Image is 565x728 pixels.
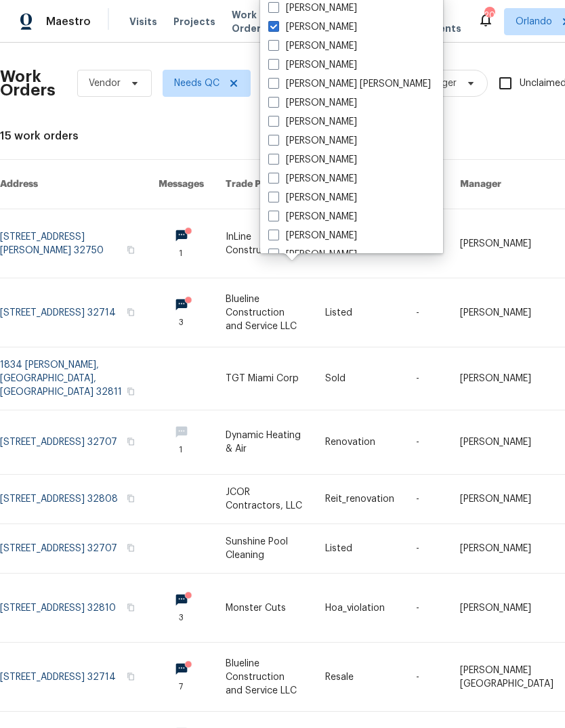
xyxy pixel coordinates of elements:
[215,574,314,643] td: Monster Cuts
[125,385,137,398] button: Copy Address
[125,542,137,554] button: Copy Address
[215,475,314,524] td: JCOR Contractors, LLC
[148,160,215,209] th: Messages
[314,347,405,410] td: Sold
[125,306,137,318] button: Copy Address
[268,134,357,148] label: [PERSON_NAME]
[215,347,314,410] td: TGT Miami Corp
[215,524,314,574] td: Sunshine Pool Cleaning
[405,475,449,524] td: -
[268,1,357,15] label: [PERSON_NAME]
[215,209,314,278] td: InLine Construction
[268,248,357,261] label: [PERSON_NAME]
[125,435,137,448] button: Copy Address
[173,15,215,28] span: Projects
[405,574,449,643] td: -
[174,77,219,90] span: Needs QC
[314,643,405,712] td: Resale
[314,475,405,524] td: Reit_renovation
[268,229,357,242] label: [PERSON_NAME]
[314,574,405,643] td: Hoa_violation
[215,160,314,209] th: Trade Partner
[215,278,314,347] td: Blueline Construction and Service LLC
[268,172,357,186] label: [PERSON_NAME]
[46,15,91,28] span: Maestro
[405,410,449,475] td: -
[268,39,357,53] label: [PERSON_NAME]
[125,601,137,614] button: Copy Address
[89,77,121,90] span: Vendor
[268,58,357,72] label: [PERSON_NAME]
[516,15,552,28] span: Orlando
[268,210,357,223] label: [PERSON_NAME]
[125,492,137,505] button: Copy Address
[268,115,357,129] label: [PERSON_NAME]
[405,524,449,574] td: -
[268,77,431,91] label: [PERSON_NAME] [PERSON_NAME]
[484,8,494,22] div: 20
[129,15,157,28] span: Visits
[215,410,314,475] td: Dynamic Heating & Air
[405,643,449,712] td: -
[125,670,137,683] button: Copy Address
[268,96,357,110] label: [PERSON_NAME]
[405,347,449,410] td: -
[268,153,357,167] label: [PERSON_NAME]
[268,191,357,205] label: [PERSON_NAME]
[268,20,357,34] label: [PERSON_NAME]
[232,8,266,35] span: Work Orders
[405,278,449,347] td: -
[314,278,405,347] td: Listed
[125,244,137,256] button: Copy Address
[314,524,405,574] td: Listed
[215,643,314,712] td: Blueline Construction and Service LLC
[314,410,405,475] td: Renovation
